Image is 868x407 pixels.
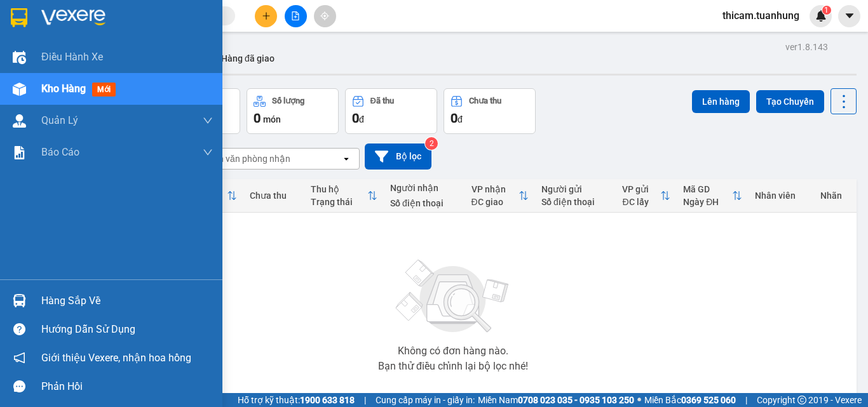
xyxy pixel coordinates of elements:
button: caret-down [838,5,860,27]
span: 0 [451,110,458,126]
span: Điều hành xe [41,49,103,65]
span: aim [320,11,329,20]
div: ver 1.8.143 [785,40,828,54]
button: Lên hàng [692,90,750,113]
span: ⚪️ [637,397,641,403]
img: warehouse-icon [13,51,26,64]
img: warehouse-icon [13,294,26,307]
span: Giới thiệu Vexere, nhận hoa hồng [41,350,191,366]
div: Nhãn [820,190,850,201]
button: Tạo Chuyến [756,90,824,113]
div: Mã GD [683,184,732,194]
div: Số điện thoại [541,197,609,207]
div: Chọn văn phòng nhận [203,152,290,165]
img: svg+xml;base64,PHN2ZyBjbGFzcz0ibGlzdC1wbHVnX19zdmciIHhtbG5zPSJodHRwOi8vd3d3LnczLm9yZy8yMDAwL3N2Zy... [390,252,517,341]
span: Miền Bắc [644,393,736,407]
button: file-add [285,5,307,27]
span: | [745,393,747,407]
span: món [263,114,281,124]
div: Thu hộ [311,184,367,194]
div: Hướng dẫn sử dụng [41,320,213,339]
span: Miền Nam [478,393,634,407]
span: Báo cáo [41,144,79,160]
th: Toggle SortBy [304,179,384,213]
button: Đã thu0đ [345,88,437,134]
sup: 2 [425,137,438,150]
th: Toggle SortBy [677,179,749,213]
sup: 1 [822,6,831,15]
span: 0 [254,110,261,126]
button: Số lượng0món [247,88,339,134]
span: down [203,116,213,126]
div: Trạng thái [311,197,367,207]
button: aim [314,5,336,27]
span: caret-down [844,10,855,22]
div: Người nhận [390,183,458,193]
span: | [364,393,366,407]
div: Số lượng [272,97,304,105]
div: VP gửi [622,184,660,194]
div: ĐC giao [471,197,519,207]
img: solution-icon [13,146,26,159]
img: warehouse-icon [13,114,26,128]
span: question-circle [13,323,25,335]
span: plus [262,11,271,20]
div: Phản hồi [41,377,213,396]
strong: 0369 525 060 [681,395,736,405]
div: Không có đơn hàng nào. [398,346,508,356]
span: notification [13,352,25,364]
span: message [13,380,25,392]
div: Hàng sắp về [41,291,213,310]
span: copyright [797,396,806,404]
div: Bạn thử điều chỉnh lại bộ lọc nhé! [378,361,528,371]
div: ĐC lấy [622,197,660,207]
img: icon-new-feature [815,10,827,22]
span: Quản Lý [41,112,78,128]
svg: open [341,154,351,164]
div: Nhân viên [755,190,808,201]
span: Cung cấp máy in - giấy in: [376,393,475,407]
img: warehouse-icon [13,83,26,96]
button: plus [255,5,277,27]
div: VP nhận [471,184,519,194]
button: Bộ lọc [365,143,431,170]
div: Chưa thu [469,97,501,105]
span: đ [458,114,463,124]
div: Số điện thoại [390,198,458,208]
span: file-add [291,11,300,20]
span: thicam.tuanhung [712,8,810,23]
div: Chưa thu [250,190,298,201]
th: Toggle SortBy [465,179,536,213]
span: 1 [824,6,829,15]
span: 0 [352,110,359,126]
span: down [203,147,213,157]
th: Toggle SortBy [616,179,677,213]
button: Chưa thu0đ [444,88,536,134]
strong: 0708 023 035 - 0935 103 250 [518,395,634,405]
button: Hàng đã giao [211,43,285,74]
span: Hỗ trợ kỹ thuật: [238,393,355,407]
span: mới [92,83,116,97]
img: logo-vxr [11,8,27,27]
span: Kho hàng [41,83,86,95]
div: Người gửi [541,184,609,194]
div: Ngày ĐH [683,197,732,207]
span: đ [359,114,364,124]
div: Đã thu [370,97,394,105]
strong: 1900 633 818 [300,395,355,405]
